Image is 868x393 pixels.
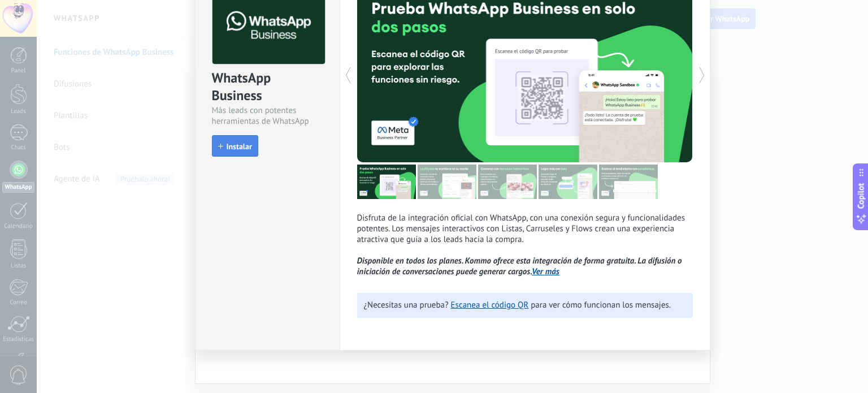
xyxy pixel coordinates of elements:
[418,165,476,199] img: tour_image_cc27419dad425b0ae96c2716632553fa.png
[478,165,537,199] img: tour_image_1009fe39f4f058b759f0df5a2b7f6f06.png
[212,69,323,105] div: WhatsApp Business
[532,266,559,277] a: Ver más
[599,165,658,199] img: tour_image_cc377002d0016b7ebaeb4dbe65cb2175.png
[212,105,323,127] div: Más leads con potentes herramientas de WhatsApp
[856,183,867,209] span: Copilot
[531,300,671,310] span: para ver cómo funcionan los mensajes.
[212,135,258,157] button: Instalar
[227,142,252,150] span: Instalar
[539,165,597,199] img: tour_image_62c9952fc9cf984da8d1d2aa2c453724.png
[357,165,416,199] img: tour_image_7a4924cebc22ed9e3259523e50fe4fd6.png
[364,300,449,310] span: ¿Necesitas una prueba?
[357,213,693,277] p: Disfruta de la integración oficial con WhatsApp, con una conexión segura y funcionalidades potent...
[357,256,682,277] i: Disponible en todos los planes. Kommo ofrece esta integración de forma gratuita. La difusión o in...
[451,300,529,310] a: Escanea el código QR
